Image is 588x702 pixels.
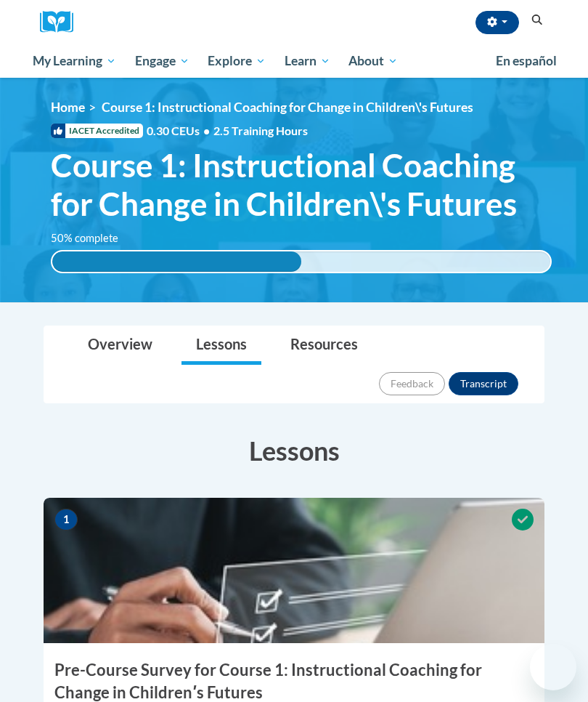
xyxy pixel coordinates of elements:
button: Transcript [449,372,518,395]
a: My Learning [23,44,126,78]
a: About [340,44,408,78]
span: 2.5 Training Hours [213,124,308,137]
span: My Learning [33,52,116,70]
span: Explore [208,52,266,70]
span: About [348,52,398,70]
span: IACET Accredited [51,124,143,138]
button: Account Settings [475,11,519,34]
button: Search [526,12,548,29]
button: Feedback [379,372,445,395]
span: Learn [285,52,330,70]
span: 0.30 CEUs [147,123,213,139]
span: • [203,124,210,137]
iframe: Button to launch messaging window [530,644,576,690]
label: 50% complete [51,230,134,246]
a: Resources [276,326,372,365]
a: En español [486,46,566,76]
a: Explore [198,44,275,78]
span: Course 1: Instructional Coaching for Change in Children\'s Futures [51,146,552,223]
a: Cox Campus [40,11,83,33]
span: En español [496,53,557,68]
a: Engage [126,44,199,78]
h3: Lessons [44,432,544,469]
a: Learn [275,44,340,78]
a: Lessons [181,326,261,365]
div: 50% complete [52,251,301,272]
span: Engage [135,52,189,70]
span: Course 1: Instructional Coaching for Change in Children\'s Futures [102,100,473,115]
span: 1 [54,509,78,530]
div: Main menu [22,44,566,78]
img: Course Image [44,498,544,643]
a: Overview [73,326,167,365]
a: Home [51,100,85,115]
img: Logo brand [40,11,83,33]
